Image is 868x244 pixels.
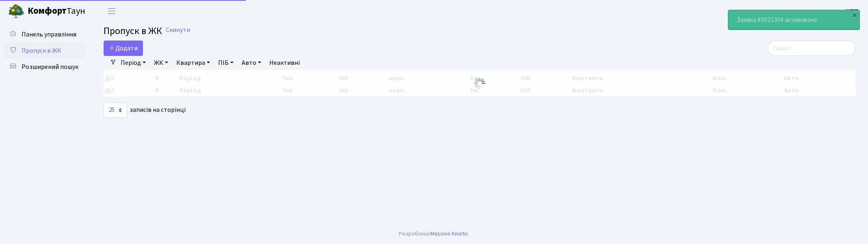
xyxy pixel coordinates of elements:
[117,56,149,70] a: Період
[104,103,127,118] select: записів на сторінці
[104,103,186,118] label: записів на сторінці
[28,4,85,18] span: Таун
[8,3,24,19] img: logo.png
[431,229,468,238] a: Massive Kinetic
[238,56,264,70] a: Авто
[4,43,85,59] a: Пропуск в ЖК
[768,41,856,56] input: Пошук...
[473,77,486,90] img: Обробка...
[166,26,190,34] a: Скинути
[4,26,85,43] a: Панель управління
[215,56,237,70] a: ПІБ
[4,59,85,75] a: Розширений пошук
[109,44,138,53] span: Додати
[728,10,859,30] div: Заявка #9021304 активована
[102,4,122,18] button: Переключити навігацію
[22,30,76,39] span: Панель управління
[851,11,859,19] div: ×
[28,4,67,17] b: Комфорт
[22,62,78,71] span: Розширений пошук
[399,229,470,238] div: Розроблено .
[104,41,143,56] a: Додати
[266,56,303,70] a: Неактивні
[22,46,61,55] span: Пропуск в ЖК
[846,6,858,16] a: КПП
[151,56,171,70] a: ЖК
[173,56,213,70] a: Квартира
[104,24,162,38] span: Пропуск в ЖК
